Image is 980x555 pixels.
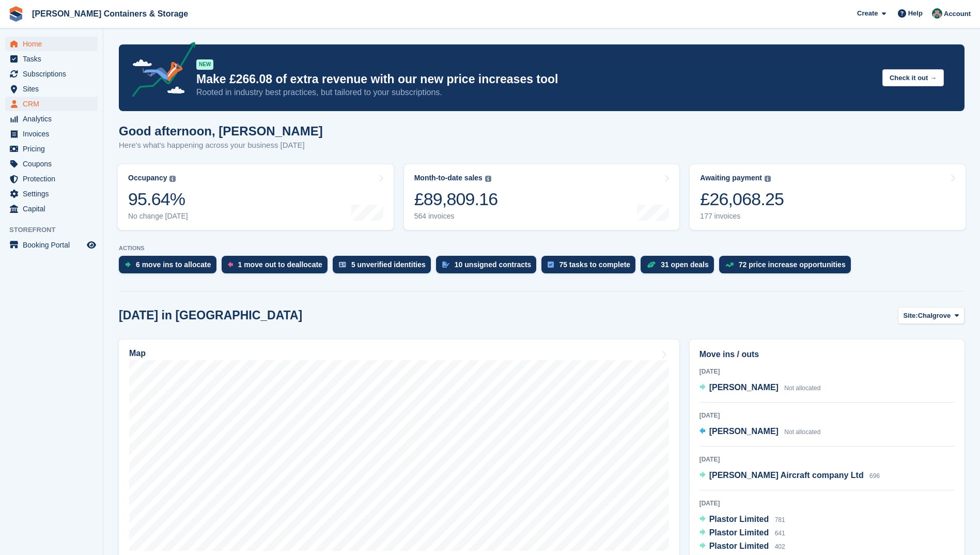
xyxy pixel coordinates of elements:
div: £89,809.16 [414,189,498,210]
a: menu [5,157,98,171]
span: Help [908,8,923,19]
img: price_increase_opportunities-93ffe204e8149a01c8c9dc8f82e8f89637d9d84a8eef4429ea346261dce0b2c0.svg [725,263,734,267]
span: Booking Portal [23,238,85,252]
div: 5 unverified identities [351,260,426,269]
h2: Move ins / outs [699,348,955,361]
span: Coupons [23,157,85,171]
img: contract_signature_icon-13c848040528278c33f63329250d36e43548de30e8caae1d1a13099fd9432cc5.svg [442,261,449,268]
div: 72 price increase opportunities [739,260,846,269]
div: NEW [196,59,213,70]
img: icon-info-grey-7440780725fd019a000dd9b08b2336e03edf1995a4989e88bcd33f0948082b44.svg [485,176,491,182]
a: Occupancy 95.64% No change [DATE] [118,164,394,230]
a: menu [5,52,98,66]
div: 10 unsigned contracts [455,260,532,269]
span: Site: [904,311,918,321]
div: 75 tasks to complete [559,260,630,269]
span: Chalgrove [918,311,951,321]
div: 1 move out to deallocate [238,260,322,269]
span: Home [23,37,85,51]
a: [PERSON_NAME] Not allocated [699,381,821,395]
span: Plastor Limited [709,515,769,523]
h1: Good afternoon, [PERSON_NAME] [119,124,323,138]
div: 31 open deals [661,260,709,269]
span: Subscriptions [23,67,85,81]
a: 5 unverified identities [333,256,436,279]
span: Not allocated [784,428,820,436]
a: [PERSON_NAME] Containers & Storage [28,5,192,22]
div: No change [DATE] [128,212,188,221]
span: 696 [869,472,880,480]
img: stora-icon-8386f47178a22dfd0bd8f6a31ec36ba5ce8667c1dd55bd0f319d3a0aa187defe.svg [8,6,24,22]
span: Protection [23,172,85,186]
img: deal-1b604bf984904fb50ccaf53a9ad4b4a5d6e5aea283cecdc64d6e3604feb123c2.svg [647,261,656,268]
span: 781 [775,516,785,523]
div: £26,068.25 [700,189,784,210]
span: Pricing [23,142,85,156]
span: Not allocated [784,384,820,392]
a: menu [5,82,98,96]
span: 402 [775,543,785,550]
a: Awaiting payment £26,068.25 177 invoices [690,164,966,230]
div: 95.64% [128,189,188,210]
div: [DATE] [699,455,955,464]
div: [DATE] [699,367,955,376]
a: Plastor Limited 641 [699,527,785,540]
img: move_ins_to_allocate_icon-fdf77a2bb77ea45bf5b3d319d69a93e2d87916cf1d5bf7949dd705db3b84f3ca.svg [125,261,131,268]
a: menu [5,202,98,216]
a: Plastor Limited 402 [699,540,785,553]
div: Awaiting payment [700,174,762,182]
a: menu [5,97,98,111]
a: [PERSON_NAME] Not allocated [699,425,821,439]
a: menu [5,187,98,201]
a: 31 open deals [641,256,719,279]
div: Month-to-date sales [414,174,483,182]
a: menu [5,37,98,51]
p: ACTIONS [119,245,965,252]
span: Plastor Limited [709,528,769,537]
a: menu [5,172,98,186]
div: Occupancy [128,174,167,182]
span: CRM [23,97,85,111]
span: Account [944,9,971,19]
a: 6 move ins to allocate [119,256,222,279]
div: [DATE] [699,499,955,508]
a: 10 unsigned contracts [436,256,542,279]
a: 75 tasks to complete [541,256,641,279]
a: Preview store [85,239,98,251]
span: [PERSON_NAME] [709,427,779,436]
a: menu [5,142,98,156]
div: 6 move ins to allocate [136,260,211,269]
span: Create [857,8,878,19]
a: menu [5,112,98,126]
a: menu [5,67,98,81]
img: icon-info-grey-7440780725fd019a000dd9b08b2336e03edf1995a4989e88bcd33f0948082b44.svg [765,176,771,182]
div: 177 invoices [700,212,784,221]
div: 564 invoices [414,212,498,221]
a: Month-to-date sales £89,809.16 564 invoices [404,164,680,230]
div: [DATE] [699,411,955,420]
h2: [DATE] in [GEOGRAPHIC_DATA] [119,309,302,322]
h2: Map [129,349,146,358]
img: task-75834270c22a3079a89374b754ae025e5fb1db73e45f91037f5363f120a921f8.svg [548,261,554,268]
p: Make £266.08 of extra revenue with our new price increases tool [196,72,874,87]
span: Storefront [9,225,103,235]
span: Settings [23,187,85,201]
button: Check it out → [882,69,944,86]
img: verify_identity-adf6edd0f0f0b5bbfe63781bf79b02c33cf7c696d77639b501bdc392416b5a36.svg [339,261,346,268]
span: Tasks [23,52,85,66]
button: Site: Chalgrove [898,307,965,324]
span: Sites [23,82,85,96]
p: Here's what's happening across your business [DATE] [119,140,323,151]
span: 641 [775,530,785,537]
img: price-adjustments-announcement-icon-8257ccfd72463d97f412b2fc003d46551f7dbcb40ab6d574587a9cd5c0d94... [123,42,196,101]
span: [PERSON_NAME] [709,383,779,392]
a: menu [5,127,98,141]
span: Capital [23,202,85,216]
p: Rooted in industry best practices, but tailored to your subscriptions. [196,87,874,98]
img: Julia Marcham [932,8,942,19]
span: [PERSON_NAME] Aircraft company Ltd [709,471,864,480]
a: Plastor Limited 781 [699,513,785,527]
a: menu [5,238,98,252]
img: icon-info-grey-7440780725fd019a000dd9b08b2336e03edf1995a4989e88bcd33f0948082b44.svg [169,176,176,182]
img: move_outs_to_deallocate_icon-f764333ba52eb49d3ac5e1228854f67142a1ed5810a6f6cc68b1a99e826820c5.svg [228,261,233,268]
